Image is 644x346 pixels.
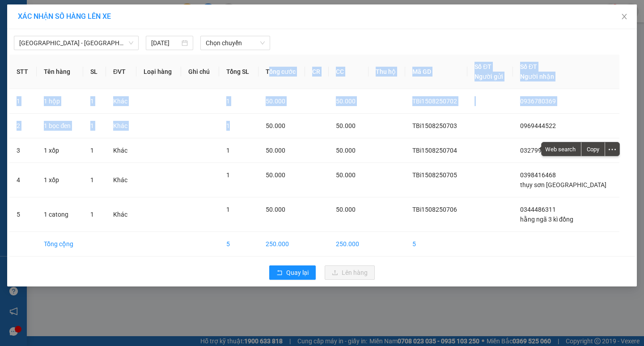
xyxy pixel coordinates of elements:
[412,147,457,154] span: TBi1508250704
[520,171,556,179] span: 0398416468
[9,55,37,89] th: STT
[336,147,356,154] span: 50.000
[18,12,111,21] span: XÁC NHẬN SỐ HÀNG LÊN XE
[9,89,37,114] td: 1
[37,114,83,138] td: 1 bọc đen
[26,32,110,56] span: VP [PERSON_NAME] -
[258,232,305,256] td: 250.000
[90,122,94,129] span: 1
[475,63,491,70] span: Số ĐT
[37,55,83,89] th: Tên hàng
[106,163,136,197] td: Khác
[305,55,329,89] th: CR
[9,138,37,163] td: 3
[520,63,537,70] span: Số ĐT
[405,55,468,89] th: Mã GD
[90,98,94,105] span: 1
[26,23,28,30] span: -
[226,147,230,154] span: 1
[520,181,606,188] span: thụy sơn [GEOGRAPHIC_DATA]
[325,265,375,280] button: uploadLên hàng
[37,232,83,256] td: Tổng cộng
[412,206,457,213] span: TBi1508250706
[226,98,230,105] span: 1
[412,122,457,129] span: TBi1508250703
[106,89,136,114] td: Khác
[19,36,133,50] span: Hà Nội - Thái Thụy (45 chỗ)
[19,5,115,12] strong: CÔNG TY VẬN TẢI ĐỨC TRƯỞNG
[329,232,369,256] td: 250.000
[266,122,285,129] span: 50.000
[219,55,258,89] th: Tổng SL
[520,206,556,213] span: 0344486311
[219,232,258,256] td: 5
[226,122,230,129] span: 1
[90,211,94,218] span: 1
[9,163,37,197] td: 4
[405,232,468,256] td: 5
[9,197,37,232] td: 5
[90,147,94,154] span: 1
[266,147,285,154] span: 50.000
[266,171,285,179] span: 50.000
[581,142,605,156] div: Copy
[136,55,182,89] th: Loại hàng
[520,122,556,129] span: 0969444522
[520,147,556,154] span: 0327995199
[336,171,356,179] span: 50.000
[336,122,356,129] span: 50.000
[612,4,637,30] button: Close
[7,36,16,43] span: Gửi
[412,171,457,179] span: TBi1508250705
[37,163,83,197] td: 1 xốp
[106,138,136,163] td: Khác
[226,206,230,213] span: 1
[542,142,581,156] span: Web search
[329,55,369,89] th: CC
[37,89,83,114] td: 1 hộp
[9,114,37,138] td: 2
[475,73,503,80] span: Người gửi
[336,206,356,213] span: 50.000
[37,138,83,163] td: 1 xốp
[520,73,554,80] span: Người nhận
[151,38,180,48] input: 15/08/2025
[26,32,110,56] span: 14 [PERSON_NAME], [PERSON_NAME]
[26,61,93,77] span: hằng ngã 3 kì đồng -
[181,55,219,89] th: Ghi chú
[90,176,94,184] span: 1
[52,13,82,20] strong: HOTLINE :
[276,269,283,277] span: rollback
[106,55,136,89] th: ĐVT
[206,36,265,50] span: Chọn chuyến
[226,171,230,179] span: 1
[106,114,136,138] td: Khác
[336,98,356,105] span: 50.000
[258,55,305,89] th: Tổng cước
[269,265,316,280] button: rollbackQuay lại
[369,55,405,89] th: Thu hộ
[37,197,83,232] td: 1 catong
[520,216,573,223] span: hằng ngã 3 kì đồng
[266,98,285,105] span: 50.000
[83,55,106,89] th: SL
[520,98,556,105] span: 0936780369
[286,268,309,278] span: Quay lại
[621,13,628,20] span: close
[266,206,285,213] span: 50.000
[106,197,136,232] td: Khác
[412,98,457,105] span: TBi1508250702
